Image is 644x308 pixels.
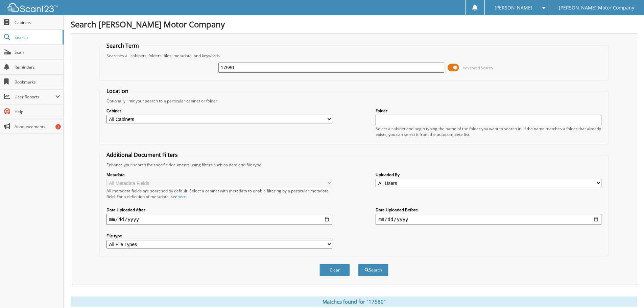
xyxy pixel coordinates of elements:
[103,87,132,95] legend: Location
[106,108,332,114] label: Cabinet
[358,264,388,276] button: Search
[103,98,605,104] div: Optionally limit your search to a particular cabinet or folder
[463,65,493,70] span: Advanced Search
[15,20,60,25] span: Cabinets
[376,172,601,177] label: Uploaded By
[15,34,59,40] span: Search
[495,6,532,10] span: [PERSON_NAME]
[103,162,605,168] div: Enhance your search for specific documents using filters such as date and file type.
[376,207,601,213] label: Date Uploaded Before
[15,124,60,129] span: Announcements
[103,53,605,58] div: Searches all cabinets, folders, files, metadata, and keywords
[15,49,60,55] span: Scan
[106,188,332,199] div: All metadata fields are searched by default. Select a cabinet with metadata to enable filtering b...
[15,64,60,70] span: Reminders
[103,151,181,159] legend: Additional Document Filters
[7,3,57,12] img: scan123-logo-white.svg
[106,207,332,213] label: Date Uploaded After
[319,264,350,276] button: Clear
[376,108,601,114] label: Folder
[71,297,637,307] div: Matches found for "17580"
[376,214,601,225] input: end
[15,79,60,85] span: Bookmarks
[15,94,55,100] span: User Reports
[103,42,142,49] legend: Search Term
[55,124,61,129] div: 7
[106,233,332,239] label: File type
[177,194,186,199] a: here
[559,6,634,10] span: [PERSON_NAME] Motor Company
[376,126,601,137] div: Select a cabinet and begin typing the name of the folder you want to search in. If the name match...
[106,214,332,225] input: start
[71,19,637,30] h1: Search [PERSON_NAME] Motor Company
[106,172,332,177] label: Metadata
[15,109,60,115] span: Help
